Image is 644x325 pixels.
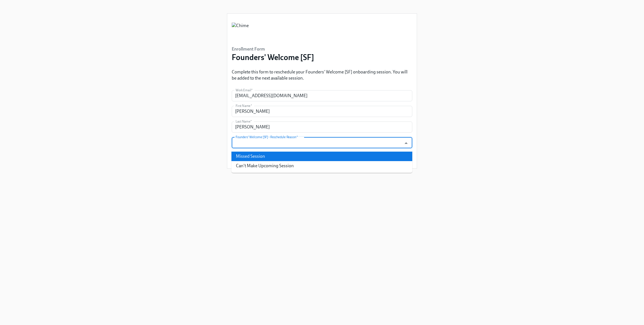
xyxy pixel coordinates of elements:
[231,161,412,171] li: Can't Make Upcoming Session
[231,152,412,161] li: Missed Session
[232,69,412,81] p: Complete this form to reschedule your Founders' Welcome [SF] onboarding session. You will be adde...
[232,46,314,52] h6: Enrollment Form
[402,139,410,147] button: Close
[232,23,249,39] img: Chime
[232,52,314,62] h3: Founders' Welcome [SF]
